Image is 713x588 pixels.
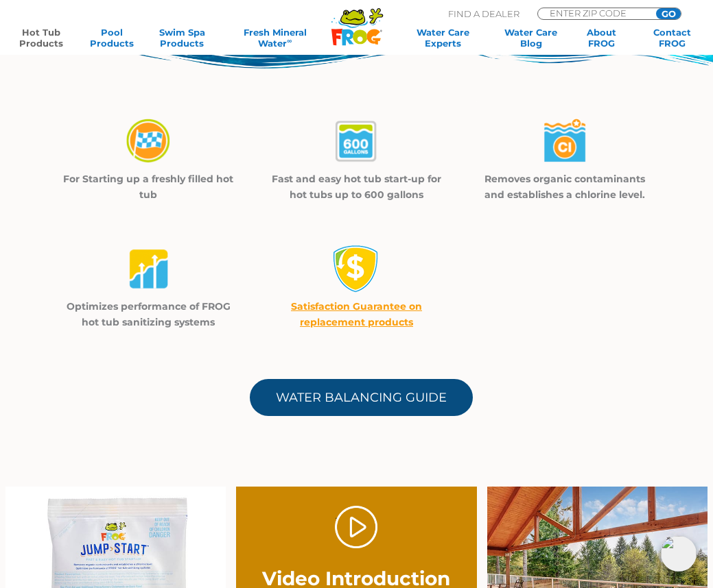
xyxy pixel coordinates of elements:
[541,117,589,166] img: jumpstart-03
[124,245,172,293] img: jumpstart-04
[504,27,559,49] a: Water CareBlog
[155,27,210,49] a: Swim SpaProducts
[62,171,235,203] p: For Starting up a freshly filled hot tub
[291,300,422,328] a: Satisfaction Guarantee on replacement products
[448,8,519,20] p: Find A Dealer
[270,171,443,203] p: Fast and easy hot tub start-up for hot tubs up to 600 gallons
[124,117,172,166] img: jumpstart-01
[287,37,292,45] sup: ∞
[332,117,380,166] img: jumpstart-02
[335,506,378,549] a: Play Video
[661,536,697,572] img: openIcon
[478,171,651,203] p: Removes organic contaminants and establishes a chlorine level.
[399,27,488,49] a: Water CareExperts
[574,27,629,49] a: AboutFROG
[656,8,681,19] input: GO
[225,27,325,49] a: Fresh MineralWater∞
[332,245,380,293] img: money-back1-small
[14,27,69,49] a: Hot TubProducts
[644,27,699,49] a: ContactFROG
[84,27,139,49] a: PoolProducts
[62,299,235,330] p: Optimizes performance of FROG hot tub sanitizing systems
[250,379,473,416] a: Water Balancing Guide
[548,8,641,18] input: Zip Code Form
